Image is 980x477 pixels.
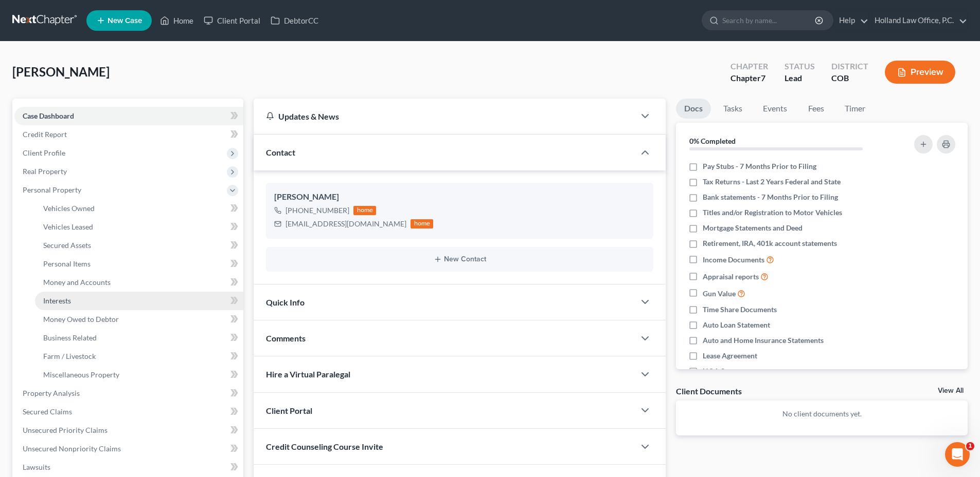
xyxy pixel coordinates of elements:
[286,205,349,216] div: [PHONE_NUMBER]
[703,366,754,376] span: HOA Statement
[35,218,243,236] a: Vehicles Leased
[703,255,764,265] span: Income Documents
[689,137,736,145] strong: 0% Completed
[266,111,622,122] div: Updates & News
[676,386,742,396] div: Client Documents
[266,369,350,379] span: Hire a Virtual Paralegal
[703,207,842,218] span: Titles and/or Registration to Motor Vehicles
[730,61,768,72] div: Chapter
[14,125,243,144] a: Credit Report
[266,442,383,451] span: Credit Counseling Course Invite
[35,310,243,329] a: Money Owed to Debtor
[834,11,868,30] a: Help
[265,11,324,30] a: DebtorCC
[831,61,868,72] div: District
[703,335,824,346] span: Auto and Home Insurance Statements
[14,107,243,125] a: Case Dashboard
[14,403,243,421] a: Secured Claims
[684,409,959,419] p: No client documents yet.
[35,292,243,310] a: Interests
[799,99,832,119] a: Fees
[966,442,974,450] span: 1
[199,11,265,30] a: Client Portal
[43,370,119,379] span: Miscellaneous Property
[286,219,406,229] div: [EMAIL_ADDRESS][DOMAIN_NAME]
[869,11,967,30] a: Holland Law Office, P.C.
[14,384,243,403] a: Property Analysis
[703,192,838,202] span: Bank statements - 7 Months Prior to Filing
[703,177,841,187] span: Tax Returns - Last 2 Years Federal and State
[35,366,243,384] a: Miscellaneous Property
[703,272,759,282] span: Appraisal reports
[14,421,243,440] a: Unsecured Priority Claims
[703,161,816,171] span: Pay Stubs - 7 Months Prior to Filing
[23,185,81,194] span: Personal Property
[12,64,110,79] span: [PERSON_NAME]
[703,223,803,233] span: Mortgage Statements and Deed
[266,333,306,343] span: Comments
[23,426,108,434] span: Unsecured Priority Claims
[353,206,376,215] div: home
[703,351,757,361] span: Lease Agreement
[14,458,243,476] a: Lawsuits
[35,329,243,347] a: Business Related
[676,99,711,119] a: Docs
[945,442,970,467] iframe: Intercom live chat
[35,255,243,273] a: Personal Items
[43,204,95,213] span: Vehicles Owned
[274,191,645,203] div: [PERSON_NAME]
[703,304,777,315] span: Time Share Documents
[703,289,736,299] span: Gun Value
[274,255,645,263] button: New Contact
[761,73,765,83] span: 7
[836,99,874,119] a: Timer
[722,11,816,30] input: Search by name...
[755,99,795,119] a: Events
[35,199,243,218] a: Vehicles Owned
[23,407,72,416] span: Secured Claims
[35,236,243,255] a: Secured Assets
[43,315,119,323] span: Money Owed to Debtor
[938,387,964,394] a: View All
[715,99,751,119] a: Tasks
[23,167,67,176] span: Real Property
[266,297,305,307] span: Quick Info
[35,273,243,292] a: Money and Accounts
[43,352,96,360] span: Farm / Livestock
[43,278,111,287] span: Money and Accounts
[35,347,243,366] a: Farm / Livestock
[23,444,121,453] span: Unsecured Nonpriority Claims
[730,72,768,84] div: Chapter
[23,389,80,397] span: Property Analysis
[43,296,71,305] span: Interests
[703,320,770,330] span: Auto Loan Statement
[43,222,93,231] span: Vehicles Leased
[155,11,199,30] a: Home
[23,130,67,139] span: Credit Report
[43,333,97,342] span: Business Related
[43,259,91,268] span: Personal Items
[14,440,243,458] a: Unsecured Nonpriority Claims
[785,72,815,84] div: Lead
[266,147,295,157] span: Contact
[831,72,868,84] div: COB
[23,111,74,120] span: Case Dashboard
[266,406,312,415] span: Client Portal
[43,241,91,250] span: Secured Assets
[785,61,815,72] div: Status
[23,463,50,471] span: Lawsuits
[23,148,65,157] span: Client Profile
[411,219,433,228] div: home
[703,238,837,249] span: Retirement, IRA, 401k account statements
[108,17,142,25] span: New Case
[885,61,955,84] button: Preview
